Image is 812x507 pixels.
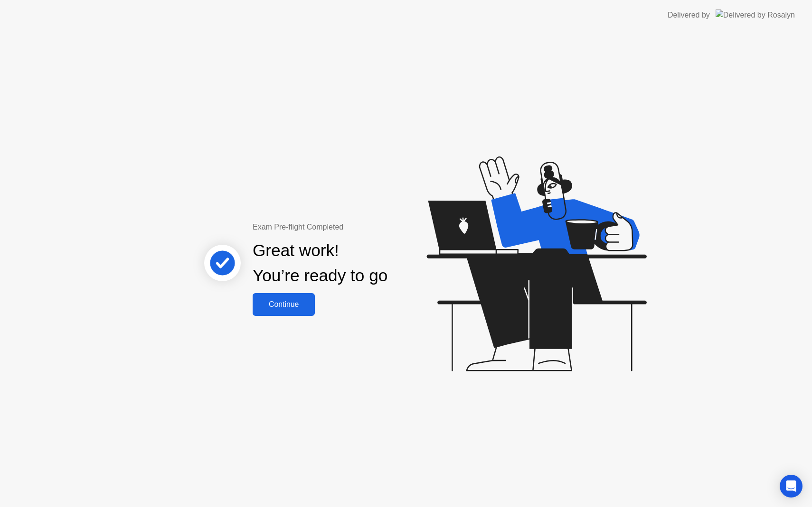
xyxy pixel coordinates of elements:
[716,9,795,20] img: Delivered by Rosalyn
[255,300,312,309] div: Continue
[668,9,710,21] div: Delivered by
[780,475,803,498] div: Open Intercom Messenger
[253,293,315,316] button: Continue
[253,221,449,233] div: Exam Pre-flight Completed
[253,238,387,288] div: Great work! You’re ready to go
